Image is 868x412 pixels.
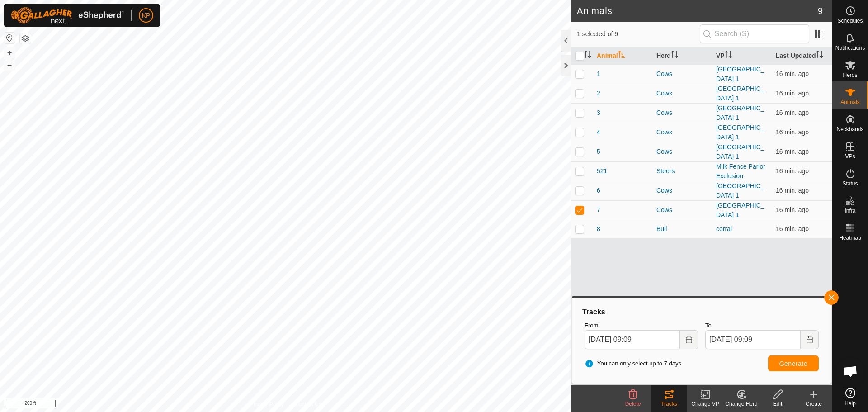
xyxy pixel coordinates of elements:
[840,99,860,105] span: Animals
[577,5,818,16] h2: Animals
[759,400,796,408] div: Edit
[656,186,709,195] div: Cows
[11,7,124,24] img: Gallagher Logo
[656,224,709,234] div: Bull
[295,400,321,408] a: Contact Us
[597,69,600,79] span: 1
[656,205,709,215] div: Cows
[776,148,809,155] span: Oct 10, 2025, 4:46 PM
[716,202,764,218] a: [GEOGRAPHIC_DATA] 1
[832,384,868,410] a: Help
[20,33,31,44] button: Map Layers
[836,127,863,132] span: Neckbands
[776,109,809,116] span: Oct 10, 2025, 4:46 PM
[656,89,709,98] div: Cows
[656,147,709,156] div: Cows
[680,330,698,349] button: Choose Date
[844,208,855,213] span: Infra
[776,70,809,77] span: Oct 10, 2025, 4:46 PM
[618,52,625,59] p-sorticon: Activate to sort
[577,29,700,39] span: 1 selected of 9
[776,225,809,232] span: Oct 10, 2025, 4:46 PM
[776,206,809,213] span: Oct 10, 2025, 4:46 PM
[656,108,709,118] div: Cows
[716,163,765,180] a: Milk Fence Parlor Exclusion
[716,104,764,121] a: [GEOGRAPHIC_DATA] 1
[653,47,712,65] th: Herd
[796,400,832,408] div: Create
[776,187,809,194] span: Oct 10, 2025, 4:46 PM
[776,167,809,175] span: Oct 10, 2025, 4:46 PM
[597,128,600,137] span: 4
[776,128,809,136] span: Oct 10, 2025, 4:46 PM
[716,66,764,82] a: [GEOGRAPHIC_DATA] 1
[700,24,809,43] input: Search (S)
[142,11,151,20] span: KP
[839,235,861,241] span: Heatmap
[837,18,863,24] span: Schedules
[593,47,653,65] th: Animal
[818,4,823,18] span: 9
[816,52,823,59] p-sorticon: Activate to sort
[723,400,759,408] div: Change Herd
[776,90,809,97] span: Oct 10, 2025, 4:46 PM
[584,52,591,59] p-sorticon: Activate to sort
[597,147,600,156] span: 5
[835,45,865,51] span: Notifications
[597,186,600,195] span: 6
[716,85,764,102] a: [GEOGRAPHIC_DATA] 1
[844,401,856,406] span: Help
[4,33,15,43] button: Reset Map
[656,69,709,79] div: Cows
[712,47,772,65] th: VP
[4,59,15,70] button: –
[597,108,600,118] span: 3
[843,72,857,78] span: Herds
[801,330,819,349] button: Choose Date
[585,359,681,368] span: You can only select up to 7 days
[597,166,607,176] span: 521
[837,358,864,385] div: Open chat
[716,182,764,199] a: [GEOGRAPHIC_DATA] 1
[585,321,698,330] label: From
[772,47,832,65] th: Last Updated
[687,400,723,408] div: Change VP
[845,154,855,159] span: VPs
[581,307,822,317] div: Tracks
[842,181,858,186] span: Status
[625,401,641,407] span: Delete
[716,143,764,160] a: [GEOGRAPHIC_DATA] 1
[779,360,807,367] span: Generate
[716,225,732,232] a: corral
[597,205,600,215] span: 7
[716,124,764,141] a: [GEOGRAPHIC_DATA] 1
[705,321,819,330] label: To
[656,128,709,137] div: Cows
[4,47,15,58] button: +
[250,400,284,408] a: Privacy Policy
[597,224,600,234] span: 8
[671,52,678,59] p-sorticon: Activate to sort
[725,52,732,59] p-sorticon: Activate to sort
[656,166,709,176] div: Steers
[651,400,687,408] div: Tracks
[768,355,819,371] button: Generate
[597,89,600,98] span: 2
